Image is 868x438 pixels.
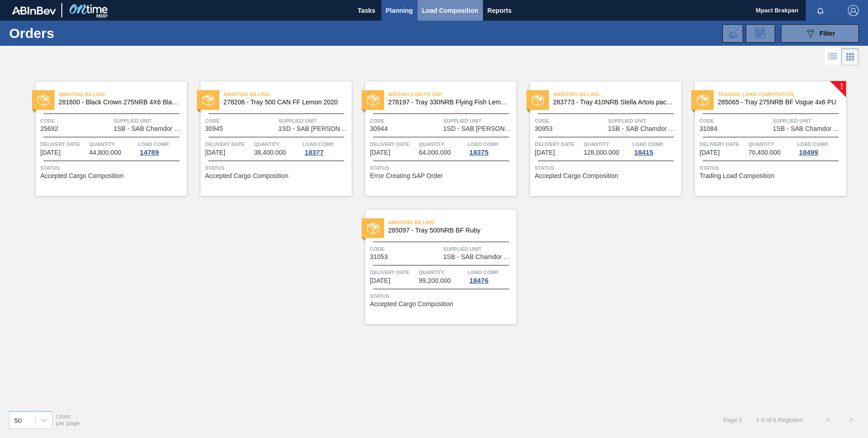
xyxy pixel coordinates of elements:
span: Code [370,116,441,125]
div: 18476 [467,277,490,284]
span: Supplied Unit [443,116,514,125]
span: 30944 [370,125,388,132]
span: 281600 - Black Crown 275NRB 4X6 Blank Tray [59,99,179,106]
button: > [840,408,863,431]
a: statusWaiting for PO SAP278197 - Tray 330NRB Flying Fish Lemon (2020)Code30944Supplied Unit1SD - ... [352,81,516,196]
span: Awaiting Billing [553,90,681,99]
span: 278206 - Tray 500 CAN FF Lemon 2020 [223,99,344,106]
span: 09/02/2025 [370,277,390,284]
span: Quantity [419,268,466,277]
span: Filter [819,30,835,37]
div: Order Review Request [746,24,775,43]
span: Status [40,163,184,173]
div: Import Order Negotiation [722,24,743,43]
span: Trading Load Composition [718,90,846,99]
span: Planning [386,5,413,16]
img: status [532,94,544,106]
span: Reports [488,5,512,16]
span: 01/20/2025 [40,149,60,156]
div: List Vision [825,48,841,65]
span: 08/28/2025 [535,149,555,156]
span: 278197 - Tray 330NRB Flying Fish Lemon (2020) [388,99,509,106]
span: Waiting for PO SAP [388,90,516,99]
span: Accepted Cargo Composition [205,173,288,179]
span: Load Comp. [797,140,829,149]
img: status [697,94,709,106]
span: Status [370,163,514,173]
span: 08/24/2025 [370,149,390,156]
span: Delivery Date [535,140,581,149]
button: Filter [781,24,859,43]
span: 128,000.000 [584,149,619,156]
h1: Orders [9,28,146,38]
img: Logout [848,5,859,16]
div: Card Vision [841,48,859,65]
span: Code [535,116,606,125]
span: Delivery Date [370,140,417,149]
span: Load Comp. [467,140,499,149]
span: 285065 - Tray 275NRB BF Vogue 4x6 PU [718,99,839,106]
span: Delivery Date [370,268,417,277]
span: Code [700,116,770,125]
span: Quantity [749,140,795,149]
a: Load Comp.18377 [303,140,349,156]
span: 25692 [40,125,58,132]
a: Load Comp.18499 [797,140,844,156]
span: 38,400.000 [254,149,286,156]
span: 30953 [535,125,553,132]
span: 1SD - SAB Rosslyn Brewery [443,125,514,132]
img: status [367,222,379,234]
div: 18377 [303,149,325,156]
button: Notifications [806,4,835,17]
span: Awaiting Billing [388,218,516,227]
span: Status [700,163,844,173]
span: Supplied Unit [608,116,679,125]
img: status [202,94,214,106]
span: 1SB - SAB Chamdor Brewery [773,125,844,132]
a: statusAwaiting Billing283773 - Tray 410NRB Stella Artois pack UpgradeCode30953Supplied Unit1SB - ... [516,81,681,196]
a: statusAwaiting Billing281600 - Black Crown 275NRB 4X6 Blank TrayCode25692Supplied Unit1SB - SAB C... [22,81,187,196]
span: 44,800.000 [89,149,121,156]
span: Load Composition [422,5,478,16]
span: 31053 [370,254,388,260]
span: 08/29/2025 [700,149,720,156]
span: 70,400.000 [749,149,781,156]
span: Load Comp. [303,140,334,149]
span: 30945 [205,125,223,132]
span: 285097 - Tray 500NRB BF Ruby [388,227,509,234]
span: Delivery Date [40,140,87,149]
div: 18499 [797,149,820,156]
span: Code [40,116,111,125]
a: Load Comp.14789 [138,140,184,156]
span: Status [535,163,679,173]
a: Load Comp.18375 [467,140,514,156]
span: Status [370,292,514,301]
span: Page : 1 [723,416,742,423]
span: Tasks [357,5,377,16]
img: status [367,94,379,106]
img: status [38,94,49,106]
span: Error Creating SAP Order [370,173,443,179]
a: statusAwaiting Billing278206 - Tray 500 CAN FF Lemon 2020Code30945Supplied Unit1SD - SAB [PERSON_... [187,81,352,196]
span: Quantity [584,140,630,149]
span: Quantity [419,140,466,149]
span: Load Comp. [467,268,499,277]
span: Accepted Cargo Composition [370,301,453,308]
button: < [817,408,840,431]
span: Trading Load Composition [700,173,775,179]
span: 31084 [700,125,717,132]
span: Lines per page [56,413,80,427]
a: statusAwaiting Billing285097 - Tray 500NRB BF RubyCode31053Supplied Unit1SB - SAB Chamdor Brewery... [352,210,516,324]
div: 18415 [632,149,655,156]
span: Status [205,163,349,173]
img: TNhmsLtSVTkK8tSr43FrP2fwEKptu5GPRR3wAAAABJRU5ErkJggg== [12,6,56,15]
span: Code [370,244,441,254]
span: Supplied Unit [114,116,184,125]
a: Load Comp.18415 [632,140,679,156]
span: Accepted Cargo Composition [535,173,618,179]
span: 1SB - SAB Chamdor Brewery [608,125,679,132]
div: 18375 [467,149,490,156]
span: Quantity [254,140,301,149]
span: Awaiting Billing [59,90,187,99]
span: 64,000.000 [419,149,451,156]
